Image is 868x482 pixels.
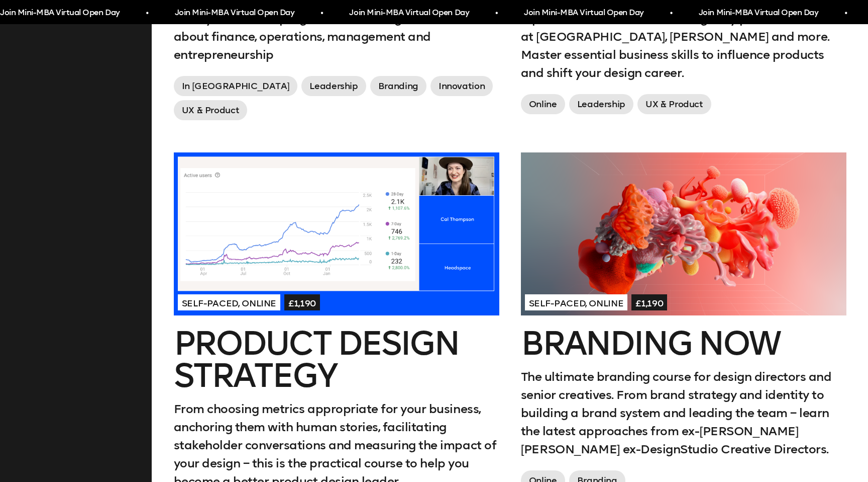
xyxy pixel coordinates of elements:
span: Online [521,94,565,114]
span: • [146,4,148,22]
span: £1,190 [284,294,320,310]
span: • [844,4,847,22]
span: • [670,4,672,22]
h2: Branding Now [521,328,846,360]
h2: Product Design Strategy [174,328,499,392]
span: Branding [370,76,426,96]
p: Finally, a business programme for design leaders. Learn about finance, operations, management and... [174,10,499,64]
span: UX & Product [174,100,248,120]
span: In [GEOGRAPHIC_DATA] [174,76,298,96]
span: • [320,4,323,22]
p: The ultimate branding course for design directors and senior creatives. From brand strategy and i... [521,368,846,458]
span: Innovation [430,76,493,96]
span: • [495,4,498,22]
span: £1,190 [631,294,667,310]
span: UX & Product [637,94,711,114]
span: Leadership [569,94,633,114]
span: Self-paced, Online [525,294,628,310]
p: A practical business course taught by product leaders at [GEOGRAPHIC_DATA], [PERSON_NAME] and mor... [521,10,846,82]
span: Leadership [301,76,366,96]
span: Self-paced, Online [178,294,281,310]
